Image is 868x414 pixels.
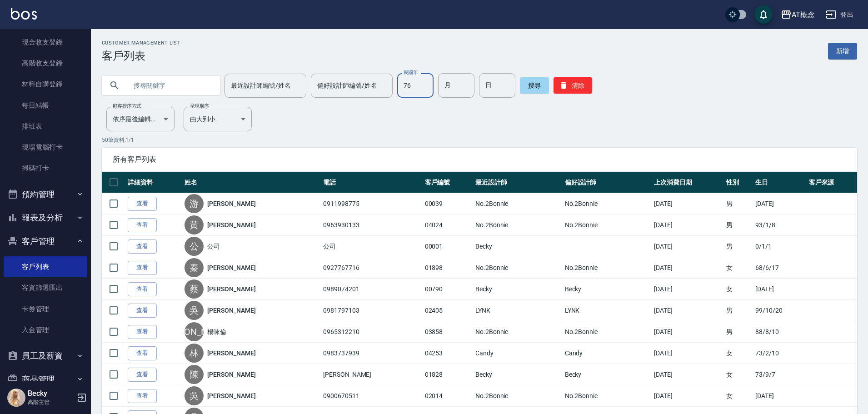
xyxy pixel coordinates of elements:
[7,389,25,407] img: Person
[28,398,74,406] p: 高階主管
[321,385,423,407] td: 0900670511
[473,279,563,300] td: Becky
[128,325,157,339] a: 查看
[423,343,473,364] td: 04253
[753,257,807,279] td: 68/6/17
[125,172,182,193] th: 詳細資料
[753,193,807,214] td: [DATE]
[563,172,652,193] th: 偏好設計師
[753,343,807,364] td: 73/2/10
[753,172,807,193] th: 生日
[185,365,204,384] div: 陳
[423,300,473,321] td: 02405
[423,279,473,300] td: 00790
[754,5,773,24] button: save
[185,279,204,299] div: 蔡
[777,5,818,24] button: AT概念
[113,103,141,110] label: 顧客排序方式
[182,172,321,193] th: 姓名
[828,43,857,60] a: 新增
[4,229,87,253] button: 客戶管理
[128,389,157,403] a: 查看
[321,321,423,343] td: 0965312210
[404,69,418,76] label: 民國年
[822,6,857,23] button: 登出
[473,385,563,407] td: No.2Bonnie
[724,214,753,236] td: 男
[520,77,549,94] button: 搜尋
[473,321,563,343] td: No.2Bonnie
[652,193,723,214] td: [DATE]
[102,136,857,144] p: 50 筆資料, 1 / 1
[652,236,723,257] td: [DATE]
[321,172,423,193] th: 電話
[4,74,87,95] a: 材料自購登錄
[563,214,652,236] td: No.2Bonnie
[554,77,592,94] button: 清除
[563,257,652,279] td: No.2Bonnie
[724,172,753,193] th: 性別
[127,73,213,98] input: 搜尋關鍵字
[321,236,423,257] td: 公司
[11,8,37,20] img: Logo
[185,301,204,320] div: 吳
[185,215,204,234] div: 黃
[792,9,815,20] div: AT概念
[753,321,807,343] td: 88/8/10
[321,300,423,321] td: 0981797103
[128,304,157,318] a: 查看
[207,306,255,315] a: [PERSON_NAME]
[753,279,807,300] td: [DATE]
[4,368,87,391] button: 商品管理
[102,50,180,62] h3: 客戶列表
[652,343,723,364] td: [DATE]
[28,389,74,398] h5: Becky
[473,172,563,193] th: 最近設計師
[652,214,723,236] td: [DATE]
[190,103,209,110] label: 呈現順序
[563,279,652,300] td: Becky
[4,158,87,179] a: 掃碼打卡
[128,346,157,360] a: 查看
[473,236,563,257] td: Becky
[4,95,87,116] a: 每日結帳
[185,194,204,213] div: 游
[4,277,87,298] a: 客資篩選匯出
[423,257,473,279] td: 01898
[321,214,423,236] td: 0963930133
[207,370,255,379] a: [PERSON_NAME]
[473,300,563,321] td: LYNK
[563,385,652,407] td: No.2Bonnie
[207,199,255,208] a: [PERSON_NAME]
[724,193,753,214] td: 男
[423,321,473,343] td: 03858
[473,193,563,214] td: No.2Bonnie
[128,218,157,232] a: 查看
[4,137,87,158] a: 現場電腦打卡
[185,386,204,405] div: 吳
[128,197,157,211] a: 查看
[652,364,723,385] td: [DATE]
[185,258,204,277] div: 秦
[184,107,252,131] div: 由大到小
[473,214,563,236] td: No.2Bonnie
[652,257,723,279] td: [DATE]
[652,172,723,193] th: 上次消費日期
[652,300,723,321] td: [DATE]
[652,385,723,407] td: [DATE]
[207,327,226,336] a: 楊咏倫
[4,256,87,277] a: 客戶列表
[185,237,204,256] div: 公
[753,300,807,321] td: 99/10/20
[207,391,255,400] a: [PERSON_NAME]
[473,364,563,385] td: Becky
[185,344,204,363] div: 林
[321,257,423,279] td: 0927767716
[4,183,87,206] button: 預約管理
[423,364,473,385] td: 01828
[652,279,723,300] td: [DATE]
[473,343,563,364] td: Candy
[724,364,753,385] td: 女
[321,193,423,214] td: 0911998775
[753,385,807,407] td: [DATE]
